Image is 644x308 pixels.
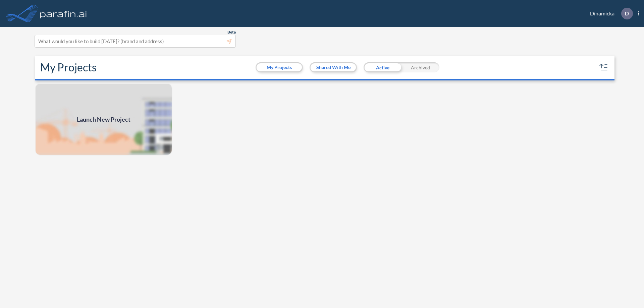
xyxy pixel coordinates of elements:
[227,29,236,35] span: Beta
[39,7,88,20] img: logo
[77,115,130,124] span: Launch New Project
[35,83,172,156] img: add
[35,83,172,156] a: Launch New Project
[311,63,356,71] button: Shared With Me
[598,62,609,73] button: sort
[580,8,639,19] div: Dinamicka
[625,10,629,16] p: D
[257,63,302,71] button: My Projects
[401,62,439,72] div: Archived
[40,61,97,74] h2: My Projects
[364,62,401,72] div: Active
